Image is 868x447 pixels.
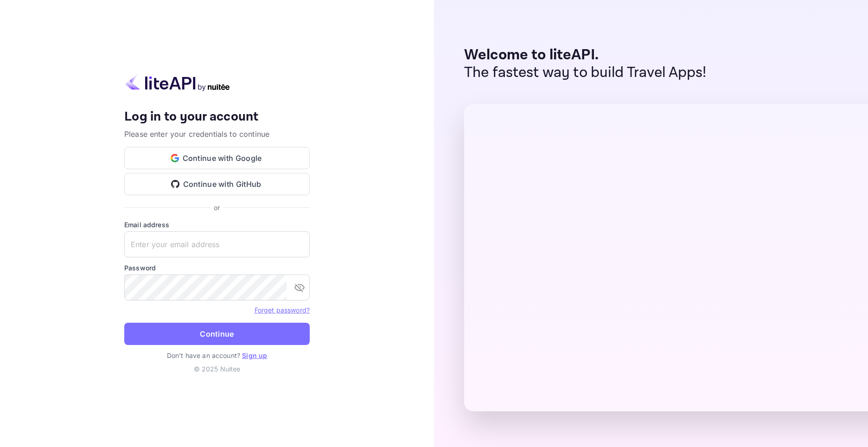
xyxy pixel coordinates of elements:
[242,351,267,359] a: Sign up
[124,109,310,125] h4: Log in to your account
[290,278,309,297] button: toggle password visibility
[124,220,310,230] label: Email address
[214,203,220,212] p: or
[124,147,310,169] button: Continue with Google
[464,46,707,64] p: Welcome to liteAPI.
[255,306,310,314] a: Forget password?
[464,64,707,82] p: The fastest way to build Travel Apps!
[124,263,310,273] label: Password
[124,73,231,91] img: liteapi
[124,351,310,360] p: Don't have an account?
[124,364,310,374] p: © 2025 Nuitee
[124,231,310,257] input: Enter your email address
[124,173,310,195] button: Continue with GitHub
[255,305,310,314] a: Forget password?
[124,323,310,345] button: Continue
[124,128,310,140] p: Please enter your credentials to continue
